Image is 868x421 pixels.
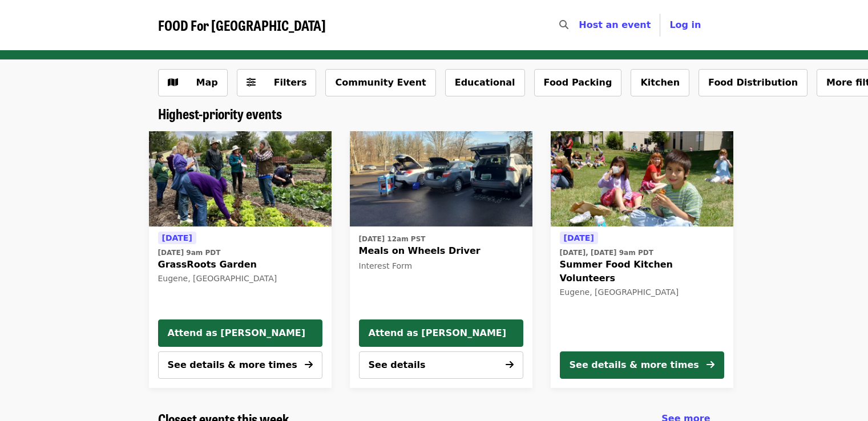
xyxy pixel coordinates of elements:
span: GrassRoots Garden [158,258,322,272]
img: GrassRoots Garden organized by FOOD For Lane County [149,131,332,227]
i: search icon [559,19,568,30]
a: See details for "GrassRoots Garden" [158,231,322,286]
div: See details & more times [570,358,699,372]
a: GrassRoots Garden [149,131,332,227]
span: Map [196,77,218,88]
a: FOOD For [GEOGRAPHIC_DATA] [158,17,326,34]
time: [DATE] 12am PST [359,234,426,244]
i: arrow-right icon [506,359,514,370]
button: Community Event [325,69,435,96]
time: [DATE], [DATE] 9am PDT [560,248,653,258]
input: Search [575,11,584,39]
button: Kitchen [631,69,689,96]
button: See details & more times [158,351,322,379]
a: Meals on Wheels Driver [350,131,532,227]
span: FOOD For [GEOGRAPHIC_DATA] [158,15,326,35]
i: arrow-right icon [305,359,313,370]
button: Educational [445,69,525,96]
div: Eugene, [GEOGRAPHIC_DATA] [158,274,322,284]
i: sliders-h icon [247,77,256,88]
a: Host an event [579,19,651,30]
a: See details for "Summer Food Kitchen Volunteers" [551,131,733,388]
span: Highest-priority events [158,103,282,123]
time: [DATE] 9am PDT [158,248,221,258]
button: Attend as [PERSON_NAME] [359,319,523,347]
a: See details for "Meals on Wheels Driver" [359,231,523,274]
img: Meals on Wheels Driver organized by FOOD For Lane County [350,131,532,227]
button: Filters (0 selected) [237,69,317,96]
button: See details & more times [560,351,724,379]
span: Meals on Wheels Driver [359,244,523,258]
span: See details & more times [168,359,297,370]
button: Attend as [PERSON_NAME] [158,319,322,347]
span: Filters [274,77,307,88]
span: Attend as [PERSON_NAME] [369,326,514,340]
span: [DATE] [564,233,594,242]
span: Summer Food Kitchen Volunteers [560,258,724,285]
button: See details [359,351,523,379]
div: Highest-priority events [149,106,720,122]
div: Eugene, [GEOGRAPHIC_DATA] [560,288,724,297]
span: Log in [669,19,701,30]
i: map icon [168,77,178,88]
button: Food Packing [534,69,622,96]
span: Interest Form [359,261,413,270]
button: Log in [660,14,710,37]
span: See details [369,359,426,370]
img: Summer Food Kitchen Volunteers organized by FOOD For Lane County [551,131,733,227]
span: Attend as [PERSON_NAME] [168,326,313,340]
button: Food Distribution [699,69,808,96]
a: Highest-priority events [158,106,282,122]
i: arrow-right icon [706,359,714,370]
span: [DATE] [162,233,192,242]
button: Show map view [158,69,228,96]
